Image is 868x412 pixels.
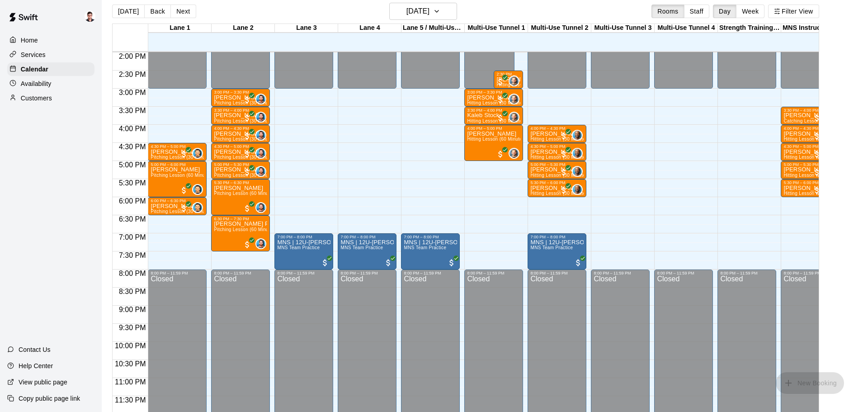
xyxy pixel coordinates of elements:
[179,186,189,195] span: All customers have paid
[594,271,647,275] div: 8:00 PM – 11:59 PM
[214,155,276,160] span: Pitching Lesson (30 Minutes)
[255,166,266,177] div: Jacob Crooks
[117,125,148,133] span: 4:00 PM
[214,162,267,167] div: 5:00 PM – 5:30 PM
[530,191,590,196] span: Hitting Lesson (30 Minutes)
[117,197,148,205] span: 6:00 PM
[214,217,267,221] div: 6:30 PM – 7:30 PM
[528,233,586,270] div: 7:00 PM – 8:00 PM: MNS | 12U-WOEHRLE (PRACTICE)
[148,197,207,215] div: 6:00 PM – 6:30 PM: William Pepper
[277,235,330,239] div: 7:00 PM – 8:00 PM
[211,125,270,143] div: 4:00 PM – 4:30 PM: Deuce Chanos
[783,271,837,275] div: 8:00 PM – 11:59 PM
[464,125,523,161] div: 4:00 PM – 5:00 PM: Trenton Sodamann
[148,143,207,161] div: 4:30 PM – 5:00 PM: Reed Pozek
[509,112,519,123] div: Nik Crouch
[7,91,94,105] div: Customers
[259,130,266,141] span: Jacob Crooks
[117,107,148,114] span: 3:30 PM
[259,238,266,249] span: Jacob Crooks
[256,95,265,104] img: Jacob Crooks
[340,235,394,239] div: 7:00 PM – 8:00 PM
[117,52,148,60] span: 2:00 PM
[530,245,573,250] span: MNS Team Practice
[496,114,505,123] span: All customers have paid
[21,36,38,45] p: Home
[214,90,267,95] div: 3:00 PM – 3:30 PM
[193,149,202,158] img: Gonzo Gonzalez
[509,94,519,104] div: Nik Crouch
[509,113,519,122] img: Nik Crouch
[559,168,568,177] span: All customers have paid
[530,126,584,131] div: 4:00 PM – 4:30 PM
[528,143,586,161] div: 4:30 PM – 5:00 PM: Deuce Chanos
[572,148,583,159] div: Chie Gunner
[576,166,583,177] span: Chie Gunner
[464,107,523,125] div: 3:30 PM – 4:00 PM: Kaleb Stock
[19,361,53,370] p: Help Center
[559,132,568,141] span: All customers have paid
[214,118,276,123] span: Pitching Lesson (30 Minutes)
[214,137,276,142] span: Pitching Lesson (30 Minutes)
[179,150,189,159] span: All customers have paid
[255,94,266,104] div: Jacob Crooks
[7,48,94,62] a: Services
[192,202,203,213] div: Gonzo Gonzalez
[494,71,523,89] div: 2:30 PM – 3:00 PM: Dav Christensen
[340,271,394,275] div: 8:00 PM – 11:59 PM
[196,202,203,213] span: Gonzo Gonzalez
[192,148,203,159] div: Gonzo Gonzalez
[19,394,80,403] p: Copy public page link
[573,131,582,140] img: Chie Gunner
[406,5,429,18] h6: [DATE]
[783,180,837,185] div: 5:30 PM – 6:00 PM
[117,233,148,241] span: 7:00 PM
[7,77,94,90] div: Availability
[512,76,519,86] span: Nik Crouch
[574,258,583,267] span: All customers have paid
[192,184,203,195] div: Gonzo Gonzalez
[464,89,523,107] div: 3:00 PM – 3:30 PM: William Pepper
[196,184,203,195] span: Gonzo Gonzalez
[256,131,265,140] img: Jacob Crooks
[530,180,584,185] div: 5:30 PM – 6:00 PM
[467,118,526,123] span: Hitting Lesson (30 Minutes)
[812,168,821,177] span: All customers have paid
[783,162,837,167] div: 5:00 PM – 5:30 PM
[256,239,265,248] img: Jacob Crooks
[117,179,148,187] span: 5:30 PM
[193,185,202,194] img: Gonzo Gonzalez
[467,90,520,95] div: 3:00 PM – 3:30 PM
[19,345,51,354] p: Contact Us
[530,162,584,167] div: 5:00 PM – 5:30 PM
[496,77,505,86] span: All customers have paid
[151,144,204,149] div: 4:30 PM – 5:00 PM
[117,251,148,259] span: 7:30 PM
[530,155,590,160] span: Hitting Lesson (30 Minutes)
[214,144,267,149] div: 4:30 PM – 5:00 PM
[256,167,265,176] img: Jacob Crooks
[321,258,330,267] span: All customers have paid
[509,76,519,86] div: Nik Crouch
[256,149,265,158] img: Jacob Crooks
[214,126,267,131] div: 4:00 PM – 4:30 PM
[151,173,213,178] span: Pitching Lesson (60 Minutes)
[559,186,568,195] span: All customers have paid
[243,114,252,123] span: All customers have paid
[465,24,528,33] div: Multi-Use Tunnel 1
[211,89,270,107] div: 3:00 PM – 3:30 PM: Dallas White
[7,62,94,76] a: Calendar
[214,100,276,105] span: Pitching Lesson (30 Minutes)
[401,233,460,270] div: 7:00 PM – 8:00 PM: MNS | 12U-WOEHRLE (PRACTICE)
[530,137,590,142] span: Hitting Lesson (30 Minutes)
[404,271,457,275] div: 8:00 PM – 11:59 PM
[211,107,270,125] div: 3:30 PM – 4:00 PM: Kolson Gilliha
[21,94,52,103] p: Customers
[214,271,267,275] div: 8:00 PM – 11:59 PM
[151,199,204,203] div: 6:00 PM – 6:30 PM
[781,107,840,125] div: 3:30 PM – 4:00 PM: Anthony Mazza
[21,79,52,88] p: Availability
[117,288,148,295] span: 8:30 PM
